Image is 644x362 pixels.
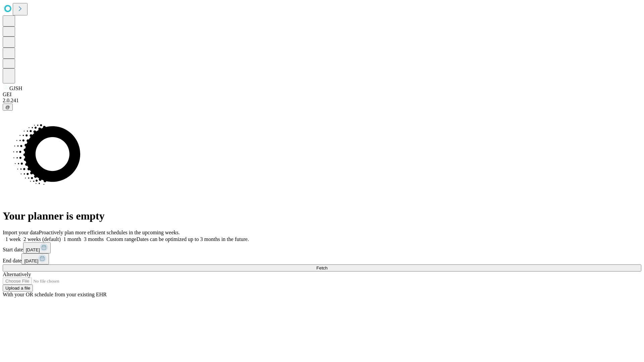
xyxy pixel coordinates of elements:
button: [DATE] [23,242,51,253]
button: Fetch [3,264,641,271]
div: End date [3,253,641,264]
span: Alternatively [3,271,31,277]
span: 2 weeks (default) [23,236,61,242]
span: [DATE] [26,247,40,252]
span: 1 month [63,236,81,242]
span: Fetch [316,265,327,270]
span: Custom range [106,236,136,242]
span: Proactively plan more efficient schedules in the upcoming weeks. [39,230,180,235]
button: [DATE] [21,253,49,264]
button: @ [3,104,13,111]
h1: Your planner is empty [3,210,641,222]
span: Dates can be optimized up to 3 months in the future. [137,236,249,242]
span: Import your data [3,230,39,235]
span: @ [5,105,10,110]
span: 1 week [5,236,21,242]
span: GJSH [9,85,22,91]
span: With your OR schedule from your existing EHR [3,292,107,297]
div: Start date [3,242,641,253]
div: GEI [3,92,641,98]
span: [DATE] [24,258,38,263]
div: 2.0.241 [3,98,641,104]
button: Upload a file [3,285,33,292]
span: 3 months [84,236,104,242]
